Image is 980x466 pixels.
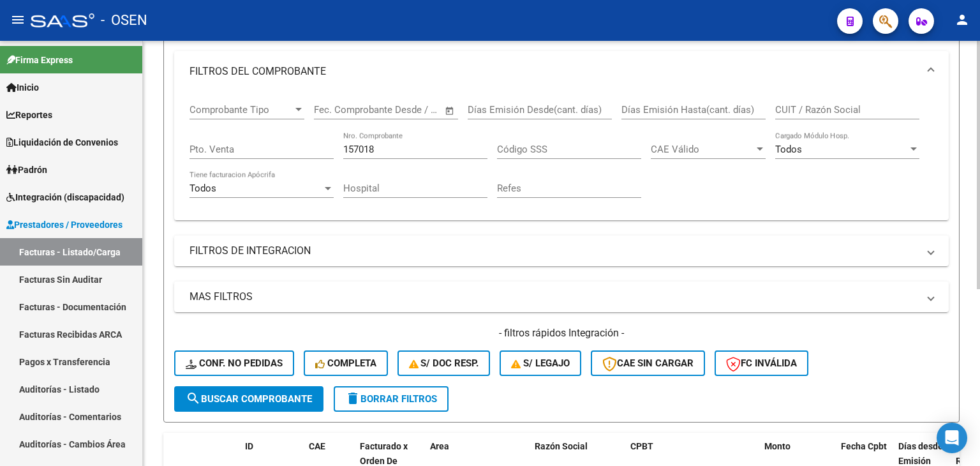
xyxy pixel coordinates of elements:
[726,357,797,369] span: FC Inválida
[174,51,949,92] mat-expansion-panel-header: FILTROS DEL COMPROBANTE
[189,183,216,194] span: Todos
[6,108,52,122] span: Reportes
[10,12,26,27] mat-icon: menu
[898,441,943,466] span: Días desde Emisión
[345,393,437,405] span: Borrar Filtros
[591,350,705,376] button: CAE SIN CARGAR
[841,441,887,451] span: Fecha Cpbt
[602,357,694,369] span: CAE SIN CARGAR
[6,80,39,94] span: Inicio
[360,441,408,466] span: Facturado x Orden De
[101,6,147,34] span: - OSEN
[186,391,201,406] mat-icon: search
[535,441,588,451] span: Razón Social
[174,92,949,220] div: FILTROS DEL COMPROBANTE
[245,441,253,451] span: ID
[174,236,949,266] mat-expansion-panel-header: FILTROS DE INTEGRACION
[937,423,967,453] div: Open Intercom Messenger
[775,144,802,155] span: Todos
[6,218,122,232] span: Prestadores / Proveedores
[500,350,581,376] button: S/ legajo
[174,326,949,340] h4: - filtros rápidos Integración -
[6,190,124,204] span: Integración (discapacidad)
[174,282,949,312] mat-expansion-panel-header: MAS FILTROS
[334,386,449,412] button: Borrar Filtros
[174,386,323,412] button: Buscar Comprobante
[430,441,449,451] span: Area
[954,12,970,27] mat-icon: person
[186,393,312,405] span: Buscar Comprobante
[314,104,366,116] input: Fecha inicio
[345,391,360,406] mat-icon: delete
[189,290,918,304] mat-panel-title: MAS FILTROS
[764,441,791,451] span: Monto
[443,103,457,118] button: Open calendar
[397,350,491,376] button: S/ Doc Resp.
[189,64,918,79] mat-panel-title: FILTROS DEL COMPROBANTE
[630,441,653,451] span: CPBT
[309,441,325,451] span: CAE
[377,104,439,116] input: Fecha fin
[409,357,479,369] span: S/ Doc Resp.
[715,350,808,376] button: FC Inválida
[511,357,570,369] span: S/ legajo
[6,135,118,149] span: Liquidación de Convenios
[6,53,73,67] span: Firma Express
[315,357,376,369] span: Completa
[174,350,294,376] button: Conf. no pedidas
[6,163,47,177] span: Padrón
[186,357,283,369] span: Conf. no pedidas
[189,104,293,116] span: Comprobante Tipo
[651,144,754,155] span: CAE Válido
[189,244,918,258] mat-panel-title: FILTROS DE INTEGRACION
[304,350,388,376] button: Completa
